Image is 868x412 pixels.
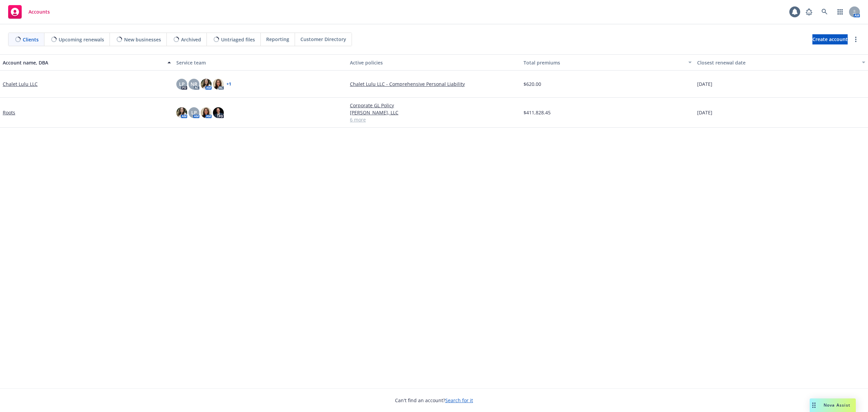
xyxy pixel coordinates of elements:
span: New businesses [124,36,161,43]
a: Corporate GL Policy [350,102,518,109]
a: + 1 [226,82,231,86]
a: 6 more [350,116,518,123]
span: Clients [23,36,39,43]
a: Accounts [5,2,53,21]
img: photo [213,107,224,118]
span: [DATE] [697,80,712,88]
a: Roots [3,109,15,116]
div: Closest renewal date [697,59,858,66]
button: Service team [174,54,347,71]
div: Drag to move [810,398,818,412]
span: Create account [812,33,848,46]
span: [DATE] [697,109,712,116]
span: LP [191,109,197,116]
img: photo [176,107,187,118]
a: Chalet Lulu LLC - Comprehensive Personal Liability [350,80,518,88]
a: more [852,35,860,43]
span: Untriaged files [221,36,255,43]
div: Active policies [350,59,518,66]
span: Upcoming renewals [59,36,104,43]
button: Nova Assist [810,398,856,412]
a: Switch app [833,5,847,19]
a: Chalet Lulu LLC [3,80,38,88]
div: Total premiums [524,59,684,66]
div: Account name, DBA [3,59,163,66]
span: NR [191,80,197,88]
a: Search for it [445,397,473,404]
a: Create account [812,34,848,44]
a: Report a Bug [802,5,816,19]
span: Nova Assist [824,402,850,408]
img: photo [213,79,224,90]
button: Total premiums [521,54,694,71]
button: Active policies [347,54,521,71]
button: Closest renewal date [694,54,868,71]
span: Archived [181,36,201,43]
img: photo [201,107,212,118]
a: Search [818,5,831,19]
div: Service team [176,59,344,66]
span: LP [179,80,185,88]
span: $411,828.45 [524,109,551,116]
span: Reporting [266,36,289,43]
span: Accounts [28,9,50,15]
img: photo [201,79,212,90]
a: [PERSON_NAME], LLC [350,109,518,116]
span: Can't find an account? [395,397,473,404]
span: $620.00 [524,80,541,88]
span: Customer Directory [300,36,346,43]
